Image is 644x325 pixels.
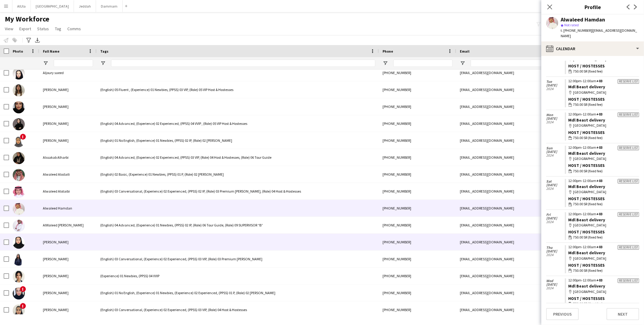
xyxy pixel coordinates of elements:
a: Mdl Beast delivery [569,184,605,189]
span: +03 [597,245,603,249]
div: [EMAIL_ADDRESS][DOMAIN_NAME] [456,64,577,81]
button: Previous [546,308,579,320]
div: [GEOGRAPHIC_DATA] [569,256,639,261]
a: Export [17,25,34,33]
span: Alwaleed Alodaili [43,172,70,177]
input: Phone Filter Input [393,60,453,67]
span: [DATE] [546,83,565,87]
div: Reserve list [618,112,639,117]
div: [PHONE_NUMBER] [379,268,456,284]
div: [PHONE_NUMBER] [379,251,456,267]
span: ! [20,303,26,309]
img: almaha alahmri [13,101,25,113]
span: [PERSON_NAME] [43,307,69,312]
div: [GEOGRAPHIC_DATA] [569,123,639,128]
img: Almaha Alaswad [13,118,25,130]
span: t. [PHONE_NUMBER] [561,28,592,33]
span: [PERSON_NAME] [43,138,69,143]
div: Host / Hostesses [569,130,639,135]
button: Open Filter Menu [100,60,106,66]
div: Alwaleed Hamdan [561,17,605,22]
div: (English) 03 Conversational, (Experience) 02 Experienced, (PPSS) 03 VIP, (Role) 03 Premium [PERSO... [97,251,379,267]
div: Host / Hostesses [569,163,639,168]
img: Alwaleed Hamdan [13,203,25,215]
span: +03 [597,212,603,216]
div: [PHONE_NUMBER] [379,64,456,81]
div: (English) 02 Basic, (Experience) 01 Newbies, (PPSS) 01 P, (Role) 02 [PERSON_NAME] [97,166,379,183]
app-action-btn: Export XLSX [34,37,41,44]
a: Mdl Beast delivery [569,84,605,89]
img: Almaha Alqahtani [13,135,25,147]
app-action-btn: Advanced filters [25,37,32,44]
img: Alya Alsqami [13,237,25,249]
span: 2024 [546,120,565,124]
button: Jeddah [74,0,96,12]
span: | [EMAIL_ADDRESS][DOMAIN_NAME] [561,28,637,38]
div: 12:00pm-12:00am [569,245,639,249]
span: [DATE] [546,183,565,187]
div: [PHONE_NUMBER] [379,81,456,98]
img: Amal Alqahtani [13,288,25,300]
div: Host / Hostesses [569,262,639,268]
span: 2024 [546,87,565,91]
div: (English) 03 Conversational, (Experience) 02 Experienced, (PPSS) 02 IP, (Role) 03 Premium [PERSON... [97,183,379,200]
h3: Profile [541,3,644,11]
input: Full Name Filter Input [54,60,93,67]
span: Alwaleed Hamdan [43,206,72,210]
img: Aljoury saeed [13,67,25,80]
a: Mdl Beast delivery [569,250,605,255]
span: Wed [546,279,565,283]
div: Reserve list [618,245,639,250]
span: +03 [597,145,603,150]
button: [GEOGRAPHIC_DATA] [31,0,74,12]
div: [EMAIL_ADDRESS][DOMAIN_NAME] [456,183,577,200]
span: 750.00 SR (fixed fee) [573,69,603,74]
div: [PHONE_NUMBER] [379,149,456,166]
span: ! [20,134,26,140]
span: View [5,26,13,31]
span: 2024 [546,253,565,257]
span: 2024 [546,187,565,190]
a: Status [35,25,51,33]
button: Open Filter Menu [460,60,465,66]
div: 12:00pm-12:00am [569,79,639,83]
div: (English) 03 Conversational, (Experience) 02 Experienced, (PPSS) 03 VIP, (Role) 04 Host & Hostesses [97,301,379,318]
div: Calendar [541,41,644,56]
span: Sun [546,146,565,150]
span: Not rated [564,23,579,27]
div: [PHONE_NUMBER] [379,217,456,233]
img: Alssakab Alharbi [13,152,25,164]
span: Alwaleed Alotaibi [43,189,70,193]
input: Email Filter Input [471,60,573,67]
div: (English) 05 Fluent , (Experience) 01 Newbies, (PPSS) 03 VIP, (Role) 05 VIP Host & Hostesses [97,81,379,98]
input: Tags Filter Input [111,60,375,67]
div: [EMAIL_ADDRESS][DOMAIN_NAME] [456,115,577,132]
span: [PERSON_NAME] [43,291,69,295]
span: +03 [597,112,603,116]
span: Email [460,49,469,54]
span: [PERSON_NAME] [43,257,69,261]
div: (English) 04 Advanced, (Experience) 02 Experienced, (PPSS) 04 VVIP , (Role) 05 VIP Host & Hostesses [97,115,379,132]
div: [EMAIL_ADDRESS][DOMAIN_NAME] [456,251,577,267]
button: Next [607,308,639,320]
span: [DATE] [546,117,565,120]
span: 750.00 SR (fixed fee) [573,235,603,240]
div: Host / Hostesses [569,63,639,69]
div: 12:00pm-12:00am [569,278,639,282]
span: 750.00 SR (fixed fee) [573,168,603,174]
div: Reserve list [618,79,639,84]
span: [DATE] [546,283,565,286]
span: 2024 [546,286,565,290]
img: Alya Binahmed [13,254,25,266]
div: (English) 04 Advanced, (Experience) 02 Experienced, (PPSS) 03 VIP, (Role) 04 Host & Hostesses, (R... [97,149,379,166]
a: Tag [53,25,64,33]
span: 2024 [546,154,565,157]
span: [DATE] [546,249,565,253]
div: [PHONE_NUMBER] [379,234,456,250]
div: (English) 04 Advanced, (Experience) 01 Newbies, (PPSS) 02 IP, (Role) 06 Tour Guide, (Role) 09 SUP... [97,217,379,233]
span: +03 [597,79,603,83]
span: Comms [67,26,81,31]
div: 12:00pm-12:00am [569,146,639,149]
span: 750.00 SR (fixed fee) [573,135,603,141]
a: View [2,25,16,33]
